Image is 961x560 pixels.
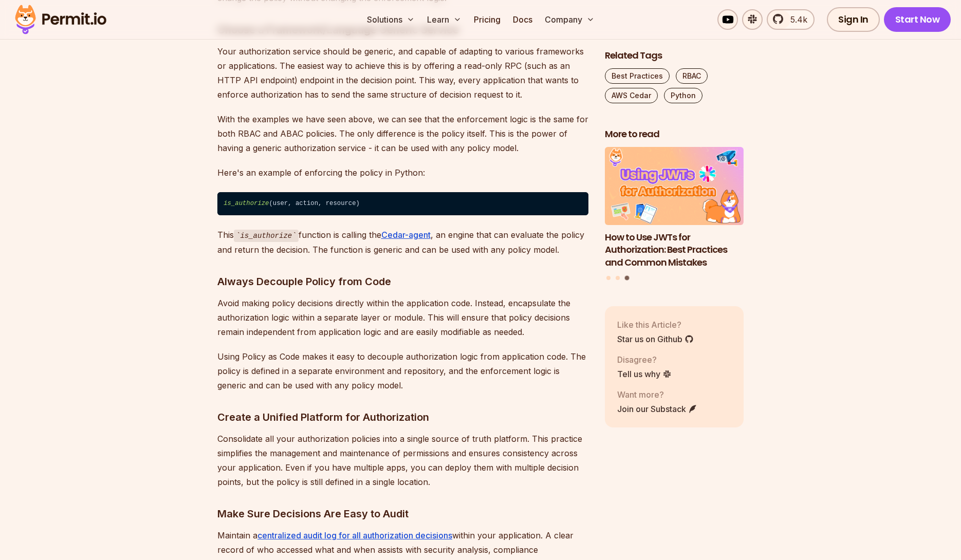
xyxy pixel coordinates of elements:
p: Your authorization service should be generic, and capable of adapting to various frameworks or ap... [217,44,588,102]
p: Consolidate all your authorization policies into a single source of truth platform. This practice... [217,432,588,489]
p: This function is calling the , an engine that can evaluate the policy and return the decision. Th... [217,228,588,257]
button: Go to slide 2 [616,275,620,279]
img: How to Use JWTs for Authorization: Best Practices and Common Mistakes [605,147,744,225]
p: Like this Article? [617,318,694,330]
h2: More to read [605,128,744,141]
li: 3 of 3 [605,147,744,269]
p: Avoid making policy decisions directly within the application code. Instead, encapsulate the auth... [217,296,588,339]
a: RBAC [676,68,708,84]
button: Solutions [363,9,419,30]
a: Start Now [884,7,951,32]
p: Using Policy as Code makes it easy to decouple authorization logic from application code. The pol... [217,349,588,393]
code: (user, action, resource) [217,192,588,216]
a: Docs [509,9,537,30]
a: Pricing [470,9,505,30]
a: Star us on Github [617,332,694,345]
h3: Always Decouple Policy from Code [217,273,588,290]
button: Go to slide 3 [624,275,629,280]
p: Disagree? [617,353,672,365]
a: Tell us why [617,367,672,380]
h3: Create a Unified Platform for Authorization [217,409,588,425]
div: Posts [605,147,744,282]
p: With the examples we have seen above, we can see that the enforcement logic is the same for both ... [217,112,588,155]
a: Cedar-agent [381,230,431,240]
a: How to Use JWTs for Authorization: Best Practices and Common MistakesHow to Use JWTs for Authoriz... [605,147,744,269]
p: Want more? [617,388,697,400]
span: is_authorize [224,200,269,207]
code: is_authorize [234,230,299,242]
p: Here's an example of enforcing the policy in Python: [217,165,588,180]
a: centralized audit log for all authorization decisions [257,530,452,540]
a: Best Practices [605,68,670,84]
h3: Make Sure Decisions Are Easy to Audit [217,506,588,522]
a: 5.4k [767,9,815,30]
a: Join our Substack [617,402,697,415]
span: 5.4k [784,13,807,26]
button: Company [541,9,599,30]
a: Python [664,88,703,103]
button: Learn [423,9,466,30]
img: Permit logo [10,2,111,37]
h3: How to Use JWTs for Authorization: Best Practices and Common Mistakes [605,231,744,269]
button: Go to slide 1 [606,275,611,279]
h2: Related Tags [605,49,744,62]
a: AWS Cedar [605,88,658,103]
a: Sign In [827,7,880,32]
